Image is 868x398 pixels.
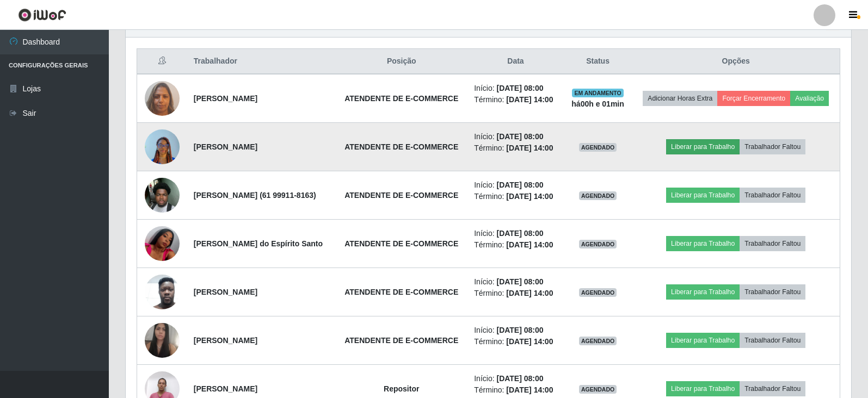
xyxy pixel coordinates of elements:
time: [DATE] 08:00 [496,229,543,238]
time: [DATE] 14:00 [506,240,553,249]
span: EM ANDAMENTO [572,89,624,97]
time: [DATE] 14:00 [506,95,553,104]
strong: [PERSON_NAME] (61 99911-8163) [194,191,316,200]
time: [DATE] 14:00 [506,192,553,201]
img: 1752240503599.jpeg [145,269,180,315]
th: Trabalhador [187,49,335,74]
li: Término: [474,384,557,396]
li: Início: [474,228,557,239]
th: Opções [632,49,840,74]
strong: ATENDENTE DE E-COMMERCE [344,191,458,200]
strong: Repositor [384,384,419,393]
li: Início: [474,373,557,384]
strong: [PERSON_NAME] [194,94,257,103]
button: Trabalhador Faltou [740,236,805,251]
button: Trabalhador Faltou [740,381,805,396]
span: AGENDADO [579,385,617,394]
img: 1755735163345.jpeg [145,318,180,363]
img: CoreUI Logo [18,8,66,22]
span: AGENDADO [579,191,617,200]
strong: [PERSON_NAME] [194,142,257,151]
strong: ATENDENTE DE E-COMMERCE [344,239,458,248]
strong: [PERSON_NAME] [194,288,257,296]
button: Avaliação [790,91,829,106]
button: Liberar para Trabalho [666,139,740,154]
strong: ATENDENTE DE E-COMMERCE [344,94,458,103]
li: Início: [474,325,557,336]
li: Término: [474,142,557,154]
li: Término: [474,191,557,202]
span: AGENDADO [579,337,617,345]
span: AGENDADO [579,143,617,152]
li: Início: [474,276,557,288]
button: Trabalhador Faltou [740,333,805,348]
li: Início: [474,83,557,94]
button: Liberar para Trabalho [666,284,740,300]
span: AGENDADO [579,288,617,297]
img: 1747712072680.jpeg [145,164,180,226]
time: [DATE] 14:00 [506,385,553,394]
li: Início: [474,179,557,191]
strong: ATENDENTE DE E-COMMERCE [344,288,458,296]
time: [DATE] 08:00 [496,181,543,189]
strong: [PERSON_NAME] [194,336,257,345]
button: Liberar para Trabalho [666,188,740,203]
span: AGENDADO [579,240,617,248]
strong: ATENDENTE DE E-COMMERCE [344,142,458,151]
time: [DATE] 08:00 [496,132,543,141]
img: 1747253938286.jpeg [145,75,180,121]
li: Término: [474,288,557,299]
li: Término: [474,239,557,251]
button: Forçar Encerramento [717,91,790,106]
time: [DATE] 08:00 [496,326,543,334]
strong: [PERSON_NAME] [194,384,257,393]
time: [DATE] 14:00 [506,337,553,346]
time: [DATE] 08:00 [496,84,543,92]
button: Liberar para Trabalho [666,236,740,251]
th: Status [564,49,632,74]
button: Trabalhador Faltou [740,284,805,300]
button: Adicionar Horas Extra [643,91,717,106]
button: Trabalhador Faltou [740,188,805,203]
img: 1750620222333.jpeg [145,213,180,275]
li: Término: [474,94,557,105]
li: Término: [474,336,557,347]
time: [DATE] 14:00 [506,144,553,152]
button: Liberar para Trabalho [666,333,740,348]
strong: ATENDENTE DE E-COMMERCE [344,336,458,345]
th: Posição [335,49,467,74]
li: Início: [474,131,557,142]
button: Trabalhador Faltou [740,139,805,154]
strong: [PERSON_NAME] do Espírito Santo [194,239,323,248]
button: Liberar para Trabalho [666,381,740,396]
img: 1747711917570.jpeg [145,117,180,177]
time: [DATE] 08:00 [496,374,543,383]
th: Data [467,49,563,74]
strong: há 00 h e 01 min [571,100,624,108]
time: [DATE] 14:00 [506,289,553,297]
time: [DATE] 08:00 [496,277,543,286]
